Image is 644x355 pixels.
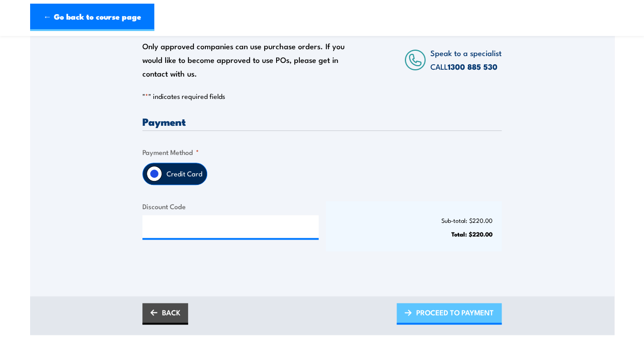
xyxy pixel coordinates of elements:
label: Discount Code [142,201,319,211]
a: ← Go back to course page [30,4,154,31]
p: Sub-total: $220.00 [335,217,493,224]
div: Only approved companies can use purchase orders. If you would like to become approved to use POs,... [142,39,350,80]
strong: Total: $220.00 [451,229,492,238]
h3: Payment [142,116,502,127]
p: " " indicates required fields [142,92,502,101]
span: PROCEED TO PAYMENT [416,300,494,324]
span: Speak to a specialist CALL [430,47,502,72]
a: 1300 885 530 [448,61,497,72]
label: Credit Card [162,163,207,185]
a: PROCEED TO PAYMENT [397,303,502,324]
a: BACK [142,303,188,324]
legend: Payment Method [142,147,199,157]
